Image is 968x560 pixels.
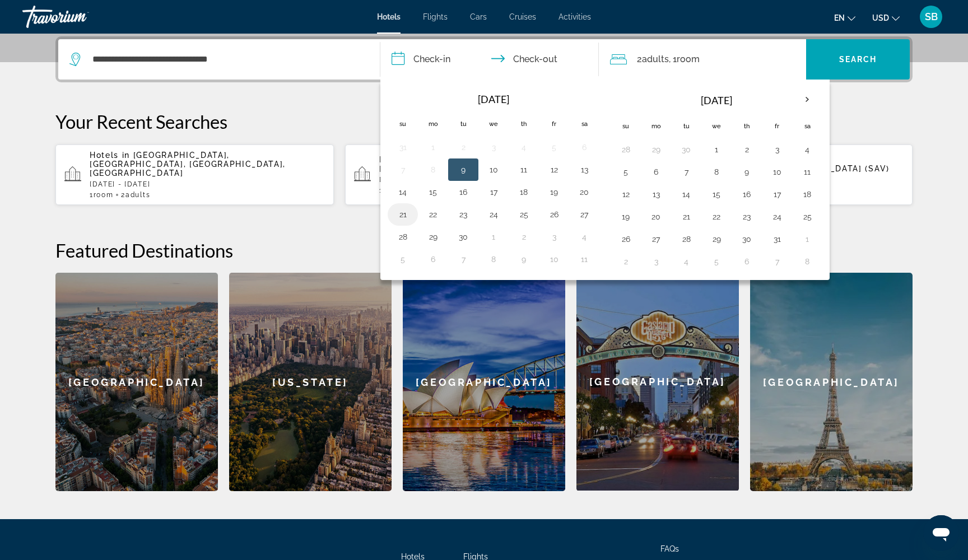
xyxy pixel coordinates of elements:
button: Hotels in [GEOGRAPHIC_DATA], [GEOGRAPHIC_DATA], [GEOGRAPHIC_DATA], [GEOGRAPHIC_DATA][DATE] - [DAT... [55,144,334,206]
button: Day 10 [485,162,502,178]
button: Day 20 [575,184,593,200]
a: [US_STATE] [229,273,392,491]
span: USD [872,13,889,22]
button: Day 19 [617,209,635,225]
button: Day 27 [575,207,593,222]
span: Hotels in [90,151,130,160]
span: , 1 [669,52,700,67]
a: Activities [559,12,591,21]
button: Day 8 [424,162,442,178]
span: Adults [642,54,669,64]
button: Day 5 [394,251,412,267]
button: Change currency [872,10,900,26]
p: Your Recent Searches [55,110,913,133]
button: Day 5 [545,139,563,155]
button: Day 9 [515,251,533,267]
button: Day 2 [738,142,756,157]
div: [GEOGRAPHIC_DATA] [403,273,565,491]
button: Day 11 [798,164,816,180]
button: Day 3 [768,142,786,157]
a: Travorium [22,2,134,31]
button: Day 1 [485,229,502,245]
button: Day 12 [617,186,635,202]
button: Day 13 [647,186,665,202]
button: Day 4 [515,139,533,155]
button: Day 3 [485,139,502,155]
a: Flights [423,12,448,21]
button: Day 20 [647,209,665,225]
button: Day 30 [738,231,756,247]
button: Day 17 [485,184,502,200]
span: Adults [125,191,150,199]
button: Day 27 [647,231,665,247]
button: Day 22 [708,209,725,225]
span: 1 [90,191,113,199]
button: Day 29 [647,142,665,157]
button: Day 4 [575,229,593,245]
button: Day 3 [545,229,563,245]
button: Day 11 [515,162,533,178]
a: [GEOGRAPHIC_DATA] [576,273,739,491]
p: [DATE] - [DATE] [379,176,615,184]
span: 2 [637,52,669,67]
a: [GEOGRAPHIC_DATA] [55,273,218,491]
button: Day 26 [545,207,563,222]
button: Day 29 [708,231,725,247]
th: [DATE] [641,87,792,114]
button: Day 30 [677,142,695,157]
button: Day 6 [424,251,442,267]
span: Room [94,191,114,199]
button: Day 1 [424,139,442,155]
button: Day 31 [394,139,412,155]
iframe: Button to launch messaging window [923,515,959,551]
button: Day 5 [708,254,725,269]
button: Check in and out dates [380,39,599,80]
button: Day 19 [545,184,563,200]
button: Day 6 [647,164,665,180]
button: Day 17 [768,186,786,202]
button: Day 18 [798,186,816,202]
button: Day 4 [798,142,816,157]
span: Room [677,54,700,64]
button: Day 16 [738,186,756,202]
button: Day 1 [798,231,816,247]
button: Day 13 [575,162,593,178]
button: Day 14 [394,184,412,200]
button: Day 23 [454,207,472,222]
button: Day 22 [424,207,442,222]
th: [DATE] [418,87,569,111]
span: SB [925,11,938,22]
button: Day 10 [545,251,563,267]
button: Day 15 [708,186,725,202]
a: Hotels [377,12,401,21]
div: Search widget [58,39,910,80]
button: Day 4 [677,254,695,269]
button: Day 18 [515,184,533,200]
button: Day 2 [454,139,472,155]
button: Day 9 [738,164,756,180]
a: Cruises [509,12,536,21]
button: Day 28 [677,231,695,247]
button: Day 16 [454,184,472,200]
button: Day 24 [768,209,786,225]
p: [DATE] - [DATE] [90,180,325,188]
button: Day 8 [798,254,816,269]
a: FAQs [660,544,679,553]
span: Search [839,55,877,64]
button: Day 7 [394,162,412,178]
button: Day 15 [424,184,442,200]
button: Day 28 [394,229,412,245]
a: [GEOGRAPHIC_DATA] [750,273,913,491]
button: Next month [792,87,822,113]
button: Day 21 [394,207,412,222]
button: Day 31 [768,231,786,247]
button: Day 11 [575,251,593,267]
a: Cars [470,12,487,21]
span: 2 [121,191,150,199]
span: 1 [379,186,403,194]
